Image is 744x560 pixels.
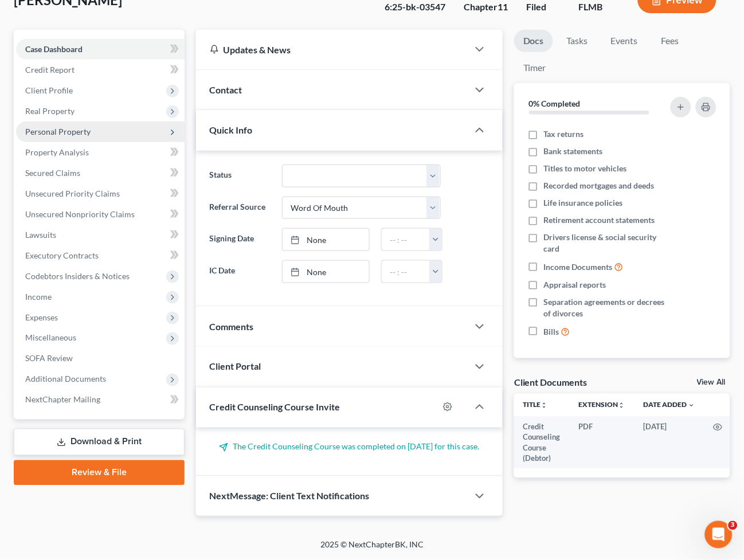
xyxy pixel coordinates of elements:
[652,30,688,52] a: Fees
[14,460,185,485] a: Review & File
[16,348,185,369] a: SOFA Review
[514,377,588,389] div: Client Documents
[204,165,277,187] label: Status
[688,402,695,409] i: expand_more
[16,183,185,204] a: Unsecured Priority Claims
[25,147,89,157] span: Property Analysis
[602,30,647,52] a: Events
[579,401,625,409] a: Extensionunfold_more
[210,84,242,95] span: Contact
[498,1,508,12] span: 11
[705,521,733,549] iframe: Intercom live chat
[544,296,667,319] span: Separation agreements or decrees of divorces
[514,57,555,79] a: Timer
[544,232,667,254] span: Drivers license & social security card
[523,401,548,409] a: Titleunfold_more
[16,142,185,163] a: Property Analysis
[25,374,106,384] span: Additional Documents
[25,65,75,75] span: Credit Report
[210,321,254,332] span: Comments
[644,401,695,409] a: Date Added expand_more
[210,402,340,413] span: Credit Counseling Course Invite
[25,44,83,54] span: Case Dashboard
[16,60,185,80] a: Credit Report
[544,197,623,209] span: Life insurance policies
[210,124,253,135] span: Quick Info
[544,146,603,157] span: Bank statements
[16,225,185,245] a: Lawsuits
[729,521,738,530] span: 3
[697,379,726,387] a: View All
[25,85,73,95] span: Client Profile
[210,491,370,502] span: NextMessage: Client Text Notifications
[25,168,80,178] span: Secured Claims
[204,197,277,220] label: Referral Source
[25,333,76,343] span: Miscellaneous
[464,1,508,14] div: Chapter
[25,209,135,219] span: Unsecured Nonpriority Claims
[514,417,570,469] td: Credit Counseling Course (Debtor)
[25,189,120,198] span: Unsecured Priority Claims
[25,106,75,116] span: Real Property
[25,230,56,240] span: Lawsuits
[25,271,130,281] span: Codebtors Insiders & Notices
[570,417,635,469] td: PDF
[16,204,185,225] a: Unsecured Nonpriority Claims
[544,180,655,191] span: Recorded mortgages and deeds
[382,261,430,283] input: -- : --
[635,417,704,469] td: [DATE]
[16,390,185,410] a: NextChapter Mailing
[541,402,548,409] i: unfold_more
[14,429,185,456] a: Download & Print
[385,1,445,14] div: 6:25-bk-03547
[578,1,620,14] div: FLMB
[544,326,559,338] span: Bills
[514,30,553,52] a: Docs
[25,127,91,136] span: Personal Property
[558,30,597,52] a: Tasks
[210,44,455,56] div: Updates & News
[16,39,185,60] a: Case Dashboard
[25,292,52,301] span: Income
[204,260,277,283] label: IC Date
[544,279,606,291] span: Appraisal reports
[210,441,490,453] p: The Credit Counseling Course was completed on [DATE] for this case.
[16,245,185,266] a: Executory Contracts
[25,250,99,260] span: Executory Contracts
[544,261,613,273] span: Income Documents
[25,354,73,363] span: SOFA Review
[16,163,185,183] a: Secured Claims
[45,539,699,560] div: 2025 © NextChapterBK, INC
[283,229,369,250] a: None
[204,228,277,251] label: Signing Date
[382,229,430,250] input: -- : --
[529,99,581,108] strong: 0% Completed
[526,1,560,14] div: Filed
[544,214,655,226] span: Retirement account statements
[210,361,261,372] span: Client Portal
[618,402,625,409] i: unfold_more
[283,261,369,283] a: None
[25,312,58,322] span: Expenses
[25,395,100,405] span: NextChapter Mailing
[544,128,584,140] span: Tax returns
[544,163,627,174] span: Titles to motor vehicles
